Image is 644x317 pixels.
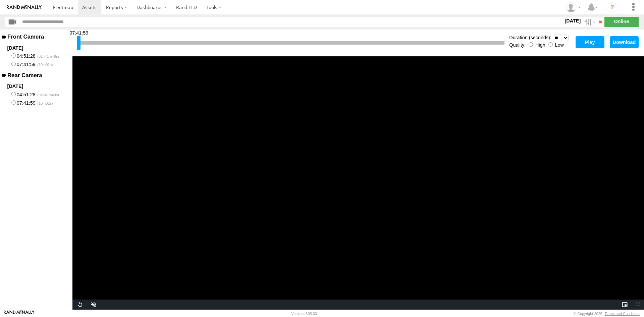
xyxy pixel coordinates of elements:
[291,312,317,316] div: Version: 305.03
[11,62,16,66] input: 07:41:59
[535,42,545,48] label: High
[11,92,16,96] input: 04:51:28
[563,17,582,24] label: [DATE]
[72,56,644,310] div: Video Player
[4,310,35,317] a: Visit our Website
[509,35,551,40] label: Duration (seconds):
[11,100,16,105] input: 07:41:59
[86,300,99,310] button: Unmute
[607,2,618,13] i: ?
[617,300,631,310] button: Picture-in-Picture
[576,36,604,48] button: Play
[631,300,644,310] button: Fullscreen
[563,2,583,12] div: Nalinda Hewa
[72,56,644,310] video: Front Camera
[555,42,564,48] label: Low
[69,30,88,39] div: 07:41:59
[11,53,16,58] input: 04:51:28
[605,312,640,316] a: Terms and Conditions
[582,17,597,27] label: Search Filter Options
[574,312,640,316] div: © Copyright 2025 -
[72,300,86,310] button: Replay
[509,42,526,48] label: Quality:
[7,5,42,10] img: rand-logo.svg
[610,36,639,48] button: Download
